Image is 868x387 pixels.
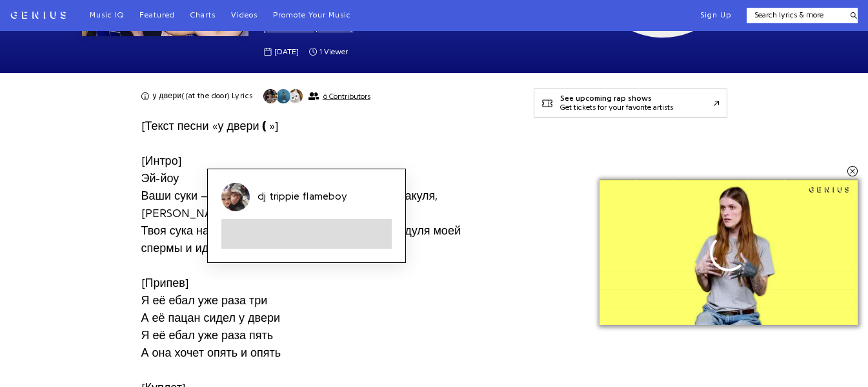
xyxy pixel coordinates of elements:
a: Charts [190,10,216,21]
a: Promote Your Music [273,10,351,21]
h2: у двери( (at the door) Lyrics [153,91,253,101]
span: 6 Contributors [323,92,370,101]
button: Sign Up [700,10,731,21]
button: 6 Contributors [263,89,370,104]
span: 1 viewer [319,47,348,58]
a: dj trippie flameboy [221,183,392,211]
input: Search lyrics & more [747,10,843,21]
a: See upcoming rap showsGet tickets for your favorite artists [534,89,727,118]
span: Charts [190,11,216,19]
span: [DATE] [274,47,299,58]
a: Videos [231,10,257,21]
span: 1 viewer [309,47,348,58]
span: Featured [139,11,175,19]
div: Get tickets for your favorite artists [560,103,673,112]
a: Featured [139,10,175,21]
div: See upcoming rap shows [560,94,673,103]
span: Music IQ [90,11,124,19]
span: Promote Your Music [273,11,351,19]
a: Music IQ [90,10,124,21]
a: penis music, vol. 2 [264,23,354,33]
iframe: Advertisement [534,136,727,297]
span: Videos [231,11,257,19]
div: dj trippie flameboy [257,190,392,204]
